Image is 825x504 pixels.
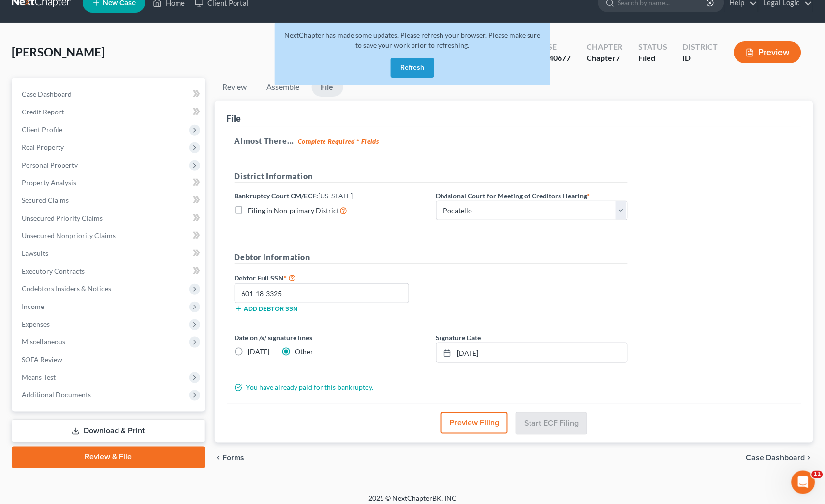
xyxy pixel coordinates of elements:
[298,138,379,145] strong: Complete Required * Fields
[812,471,823,478] span: 11
[248,206,340,215] span: Filing in Non-primary District
[12,447,205,468] a: Review & File
[215,78,255,97] a: Review
[14,174,205,192] a: Property Analysis
[22,302,44,310] span: Income
[235,283,410,303] input: XXX-XX-XXXX
[22,355,62,364] span: SOFA Review
[587,53,622,64] div: Chapter
[22,161,78,169] span: Personal Property
[805,454,813,462] i: chevron_right
[22,284,111,293] span: Codebtors Insiders & Notices
[215,454,223,462] i: chevron_left
[537,53,571,64] div: 25-40677
[22,196,69,204] span: Secured Claims
[227,112,241,124] div: File
[12,45,105,59] span: [PERSON_NAME]
[746,454,813,462] a: Case Dashboard chevron_right
[792,471,815,494] iframe: Intercom live chat
[14,209,205,227] a: Unsecured Priority Claims
[22,178,76,187] span: Property Analysis
[14,103,205,121] a: Credit Report
[259,78,308,97] a: Assemble
[537,41,571,53] div: Case
[12,420,205,443] a: Download & Print
[22,108,64,116] span: Credit Report
[235,305,298,313] button: Add debtor SSN
[14,85,205,103] a: Case Dashboard
[22,249,48,257] span: Lawsuits
[14,262,205,280] a: Executory Contracts
[683,41,718,53] div: District
[14,227,205,245] a: Unsecured Nonpriority Claims
[638,41,667,53] div: Status
[436,333,481,343] label: Signature Date
[587,41,622,53] div: Chapter
[746,454,805,462] span: Case Dashboard
[248,347,270,356] span: [DATE]
[235,170,628,183] h5: District Information
[516,412,587,435] button: Start ECF Filing
[22,214,103,222] span: Unsecured Priority Claims
[22,267,85,275] span: Executory Contracts
[22,143,64,151] span: Real Property
[14,192,205,209] a: Secured Claims
[22,337,65,346] span: Miscellaneous
[616,53,620,62] span: 7
[230,382,633,392] div: You have already paid for this bankruptcy.
[22,391,91,399] span: Additional Documents
[437,343,627,362] a: [DATE]
[284,31,541,49] span: NextChapter has made some updates. Please refresh your browser. Please make sure to save your wor...
[391,58,434,78] button: Refresh
[22,231,116,240] span: Unsecured Nonpriority Claims
[235,252,628,264] h5: Debtor Information
[295,347,314,356] span: Other
[22,320,50,328] span: Expenses
[638,53,667,64] div: Filed
[22,373,56,381] span: Means Test
[441,412,508,434] button: Preview Filing
[319,192,353,200] span: [US_STATE]
[235,135,794,147] h5: Almost There...
[22,90,72,98] span: Case Dashboard
[14,245,205,262] a: Lawsuits
[223,454,245,462] span: Forms
[230,272,431,283] label: Debtor Full SSN
[436,191,590,201] label: Divisional Court for Meeting of Creditors Hearing
[215,454,258,462] button: chevron_left Forms
[683,53,718,64] div: ID
[235,191,353,201] label: Bankruptcy Court CM/ECF:
[22,125,62,134] span: Client Profile
[14,351,205,368] a: SOFA Review
[235,333,426,343] label: Date on /s/ signature lines
[734,41,801,63] button: Preview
